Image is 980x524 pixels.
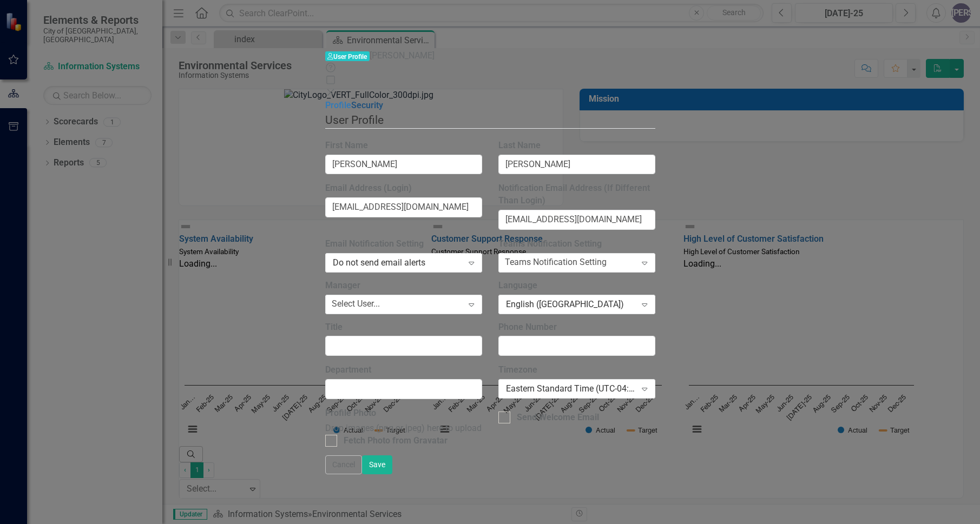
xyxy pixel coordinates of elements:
[325,422,482,435] div: Drop images (png or jpeg) here to upload
[325,112,655,129] legend: User Profile
[325,364,482,376] label: Department
[325,321,482,334] label: Title
[325,140,482,152] label: First Name
[498,140,655,152] label: Last Name
[351,100,383,110] a: Security
[325,407,482,420] label: Profile Photo
[498,364,655,376] label: Timezone
[362,455,392,474] button: Save
[332,298,380,310] div: Select User...
[498,182,655,207] label: Notification Email Address (If Different Than Login)
[498,321,655,334] label: Phone Number
[325,238,482,250] label: Email Notification Setting
[498,280,655,292] label: Language
[344,435,448,447] div: Fetch Photo from Gravatar
[370,50,435,61] span: [PERSON_NAME]
[325,182,482,195] label: Email Address (Login)
[506,383,636,395] div: Eastern Standard Time (UTC-04:00)
[325,280,482,292] label: Manager
[498,238,655,250] label: Teams Notification Setting
[325,51,370,62] span: User Profile
[506,298,636,310] div: English ([GEOGRAPHIC_DATA])
[505,256,607,269] div: Teams Notification Setting
[325,455,362,474] button: Cancel
[333,256,463,269] div: Do not send email alerts
[517,412,599,424] div: Send Welcome Email
[325,100,351,110] a: Profile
